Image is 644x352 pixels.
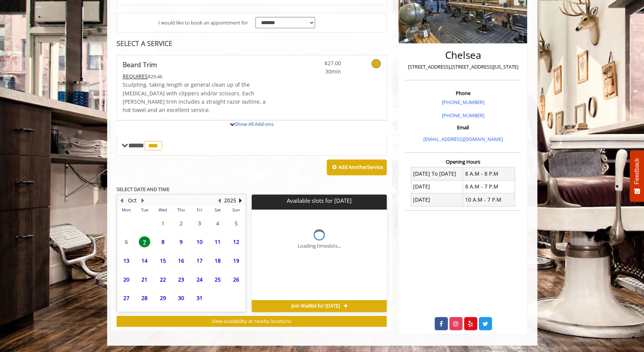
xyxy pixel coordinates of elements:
[121,255,132,266] span: 13
[158,19,248,27] span: I would like to book an appointment for
[190,233,208,251] td: Select day10
[194,274,205,285] span: 24
[212,236,223,247] span: 11
[123,81,274,115] p: Sculpting, taking length or general clean up of the [MEDICAL_DATA] with clippers and/or scissors....
[157,236,169,247] span: 8
[117,316,387,327] button: View availability at nearby locations
[175,274,187,285] span: 23
[121,292,132,303] span: 27
[209,251,227,270] td: Select day18
[463,180,515,193] td: 8 A.M - 7 P.M
[123,59,157,70] b: Beard Trim
[327,159,387,175] button: Add AnotherService
[209,270,227,289] td: Select day25
[194,236,205,247] span: 10
[209,233,227,251] td: Select day11
[255,197,384,204] p: Available slots for [DATE]
[154,289,172,308] td: Select day29
[139,236,150,247] span: 7
[630,150,644,202] button: Feedback - Show survey
[407,63,519,71] p: [STREET_ADDRESS],[STREET_ADDRESS][US_STATE]
[633,158,640,184] span: Feedback
[441,99,484,106] a: [PHONE_NUMBER]
[172,206,190,214] th: Thu
[172,233,190,251] td: Select day9
[217,196,223,205] button: Previous Year
[338,164,383,170] b: Add Another Service
[463,193,515,206] td: 10 A.M - 7 P.M
[157,274,169,285] span: 22
[119,196,125,205] button: Previous Month
[172,270,190,289] td: Select day23
[407,50,519,61] h2: Chelsea
[139,255,150,266] span: 14
[123,72,274,81] div: $29.46
[117,251,135,270] td: Select day13
[121,274,132,285] span: 20
[190,270,208,289] td: Select day24
[227,206,245,214] th: Sun
[117,206,135,214] th: Mon
[231,255,242,266] span: 19
[291,303,340,309] span: Join Waitlist for [DATE]
[441,112,484,119] a: [PHONE_NUMBER]
[231,236,242,247] span: 12
[190,251,208,270] td: Select day17
[194,292,205,303] span: 31
[139,274,150,285] span: 21
[212,318,291,324] span: View availability at nearby locations
[411,180,463,193] td: [DATE]
[139,292,150,303] span: 28
[411,167,463,180] td: [DATE] To [DATE]
[423,136,503,142] a: [EMAIL_ADDRESS][DOMAIN_NAME]
[135,206,154,214] th: Tue
[117,186,169,193] b: SELECT DATE AND TIME
[231,274,242,285] span: 26
[117,270,135,289] td: Select day20
[235,121,274,127] a: Show All Add-ons
[117,289,135,308] td: Select day27
[140,196,146,205] button: Next Month
[117,40,387,47] div: SELECT A SERVICE
[135,251,154,270] td: Select day14
[123,73,148,80] span: This service needs some Advance to be paid before we block your appointment
[227,270,245,289] td: Select day26
[154,251,172,270] td: Select day15
[135,233,154,251] td: Select day7
[227,233,245,251] td: Select day12
[154,270,172,289] td: Select day22
[190,289,208,308] td: Select day31
[117,120,387,121] div: Beard Trim Add-onS
[238,196,244,205] button: Next Year
[407,125,519,130] h3: Email
[135,289,154,308] td: Select day28
[154,233,172,251] td: Select day8
[209,206,227,214] th: Sat
[190,206,208,214] th: Fri
[172,289,190,308] td: Select day30
[297,59,341,67] span: $27.00
[194,255,205,266] span: 17
[407,90,519,96] h3: Phone
[463,167,515,180] td: 8 A.M - 8 P.M
[297,242,341,250] div: Loading timeslots...
[212,274,223,285] span: 25
[172,251,190,270] td: Select day16
[175,236,187,247] span: 9
[297,67,341,76] span: 30min
[405,159,521,164] h3: Opening Hours
[175,255,187,266] span: 16
[157,292,169,303] span: 29
[227,251,245,270] td: Select day19
[212,255,223,266] span: 18
[411,193,463,206] td: [DATE]
[128,196,137,205] button: Oct
[175,292,187,303] span: 30
[135,270,154,289] td: Select day21
[154,206,172,214] th: Wed
[224,196,236,205] button: 2025
[157,255,169,266] span: 15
